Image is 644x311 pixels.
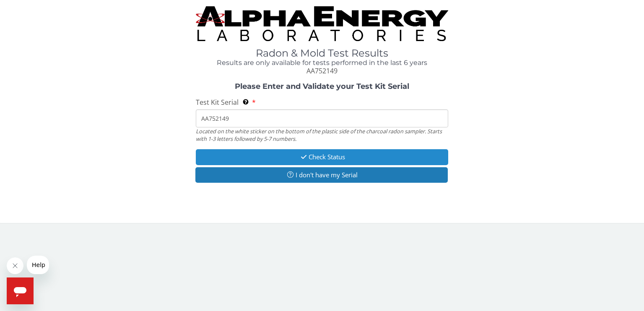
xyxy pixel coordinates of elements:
[7,277,34,304] iframe: Button to launch messaging window
[27,256,49,274] iframe: Message from company
[195,167,448,183] button: I don't have my Serial
[196,149,448,165] button: Check Status
[196,48,448,59] h1: Radon & Mold Test Results
[306,66,338,75] span: AA752149
[196,127,448,143] div: Located on the white sticker on the bottom of the plastic side of the charcoal radon sampler. Sta...
[235,82,409,91] strong: Please Enter and Validate your Test Kit Serial
[196,59,448,67] h4: Results are only available for tests performed in the last 6 years
[196,98,239,107] span: Test Kit Serial
[7,257,23,274] iframe: Close message
[196,6,448,41] img: TightCrop.jpg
